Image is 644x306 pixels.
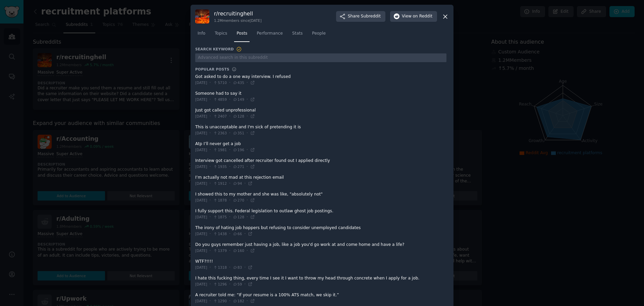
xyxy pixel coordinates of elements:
span: · [229,114,230,120]
span: Share [348,13,381,19]
span: 4859 [213,97,227,102]
span: [DATE] [195,147,207,152]
span: [DATE] [195,231,207,236]
span: · [244,231,246,237]
h3: Search Keyword [195,46,242,52]
span: 1912 [213,181,227,186]
span: 1296 [213,282,227,287]
span: 128 [233,114,244,119]
a: People [310,28,328,42]
span: [DATE] [195,265,207,270]
span: 351 [233,131,244,135]
div: 1.2M members since [DATE] [214,18,262,23]
span: · [210,298,211,304]
span: · [229,80,230,86]
span: · [247,214,248,220]
span: 435 [233,80,244,85]
span: [DATE] [195,164,207,169]
span: · [244,265,246,271]
span: · [244,281,246,288]
span: · [210,130,211,136]
span: [DATE] [195,181,207,186]
span: · [247,114,248,120]
span: · [210,248,211,254]
span: · [229,97,230,103]
span: · [210,164,211,170]
span: 83 [233,265,242,270]
span: · [210,114,211,120]
span: 271 [233,164,244,169]
span: 1318 [213,265,227,270]
span: · [244,181,246,187]
span: [DATE] [195,198,207,203]
a: Posts [234,28,250,42]
span: · [229,248,230,254]
span: [DATE] [195,248,207,253]
img: recruitinghell [195,9,209,24]
a: Performance [254,28,285,42]
span: 1878 [213,198,227,203]
span: · [229,147,230,153]
span: · [229,198,230,204]
span: on Reddit [413,13,432,19]
span: · [210,265,211,271]
span: · [229,214,230,220]
span: 182 [233,299,244,303]
span: [DATE] [195,114,207,119]
span: 1290 [213,299,227,303]
span: 2363 [213,131,227,135]
span: 2407 [213,114,227,119]
span: [DATE] [195,282,207,287]
span: [DATE] [195,97,207,102]
button: ShareSubreddit [336,11,385,22]
span: · [210,181,211,187]
a: Info [195,28,208,42]
span: 149 [233,97,244,102]
span: · [210,97,211,103]
a: Stats [290,28,305,42]
span: Topics [215,31,227,37]
span: · [229,281,230,288]
button: Viewon Reddit [390,11,437,22]
span: [DATE] [195,299,207,303]
span: 66 [233,231,242,236]
span: Subreddit [361,13,381,19]
span: Posts [236,31,247,37]
span: 1379 [213,248,227,253]
span: 1935 [213,164,227,169]
span: · [247,164,248,170]
span: · [210,80,211,86]
span: · [247,130,248,136]
span: · [210,198,211,204]
span: · [229,181,230,187]
span: 1875 [213,215,227,219]
span: · [229,164,230,170]
span: [DATE] [195,131,207,135]
span: · [247,80,248,86]
a: Topics [212,28,229,42]
h3: r/ recruitinghell [214,10,262,17]
span: 196 [233,147,244,152]
span: 160 [233,248,244,253]
span: Info [198,31,205,37]
span: 270 [233,198,244,203]
span: · [210,214,211,220]
span: 5710 [213,80,227,85]
span: · [247,97,248,103]
span: · [229,231,230,237]
span: View [402,13,432,19]
span: 94 [233,181,242,186]
span: 128 [233,215,244,219]
span: · [247,248,248,254]
span: · [229,265,230,271]
span: [DATE] [195,80,207,85]
input: Advanced search in this subreddit [195,53,446,62]
span: · [210,147,211,153]
h3: Popular Posts [195,67,229,72]
span: Stats [292,31,303,37]
span: 1438 [213,231,227,236]
span: · [210,231,211,237]
span: · [210,281,211,288]
span: People [312,31,326,37]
